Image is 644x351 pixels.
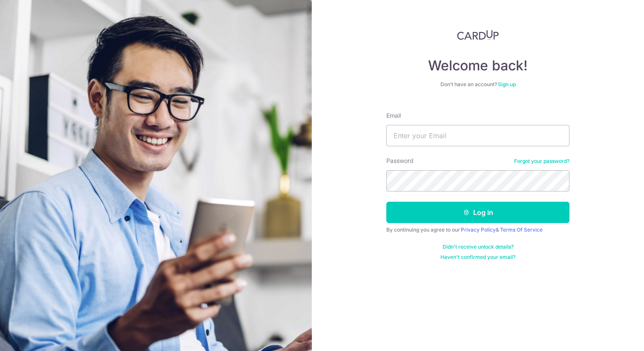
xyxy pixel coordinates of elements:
[500,226,543,233] a: Terms Of Service
[386,57,569,74] h4: Welcome back!
[386,125,569,146] input: Enter your Email
[443,244,514,250] a: Didn't receive unlock details?
[386,157,414,165] label: Password
[514,158,569,165] a: Forgot your password?
[461,226,496,233] a: Privacy Policy
[386,202,569,223] button: Log in
[386,111,401,120] label: Email
[498,81,516,87] a: Sign up
[386,226,569,233] div: By continuing you agree to our &
[457,30,499,40] img: CardUp Logo
[386,81,569,88] div: Don’t have an account?
[440,254,515,261] a: Haven't confirmed your email?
